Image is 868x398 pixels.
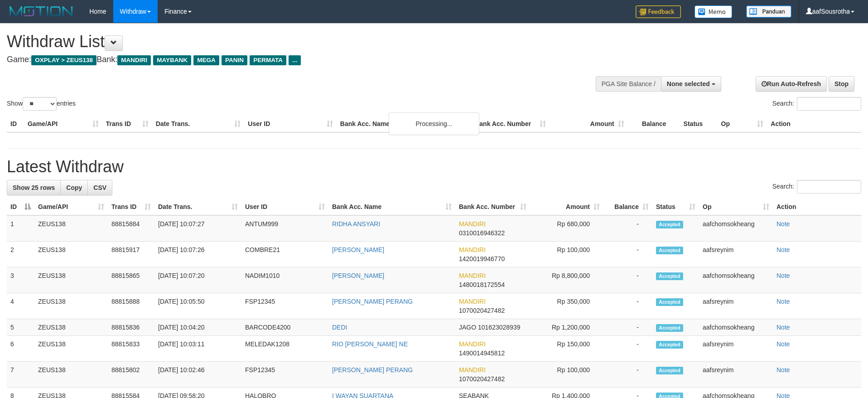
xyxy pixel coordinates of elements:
td: ZEUS138 [34,242,108,267]
span: Copy 1070020427482 to clipboard [459,375,505,383]
td: [DATE] 10:07:20 [154,267,241,293]
td: Rp 1,200,000 [530,319,603,336]
th: Date Trans. [152,116,245,132]
td: Rp 680,000 [530,215,603,242]
span: Copy 101623028939 to clipboard [478,324,520,331]
td: 88815917 [108,242,154,267]
a: [PERSON_NAME] [332,246,384,253]
span: MAYBANK [153,55,191,65]
td: 88815888 [108,293,154,319]
td: [DATE] 10:02:46 [154,362,241,388]
td: Rp 100,000 [530,242,603,267]
span: Copy 1490014945812 to clipboard [459,349,505,357]
td: aafsreynim [699,293,773,319]
td: - [603,336,652,362]
div: Processing... [389,112,479,135]
td: - [603,319,652,336]
th: Trans ID [102,116,152,132]
span: Accepted [656,341,683,349]
th: Balance [628,116,680,132]
a: Note [776,340,790,348]
td: NADIM1010 [241,267,328,293]
span: Copy 1070020427482 to clipboard [459,307,505,314]
td: COMBRE21 [241,242,328,267]
th: Game/API [24,116,102,132]
td: [DATE] 10:07:27 [154,215,241,242]
td: aafchomsokheang [699,215,773,242]
td: - [603,362,652,388]
a: [PERSON_NAME] PERANG [332,298,413,305]
a: Note [776,298,790,305]
span: MANDIRI [459,298,486,305]
span: None selected [667,80,710,87]
td: ZEUS138 [34,362,108,388]
th: Balance: activate to sort column ascending [603,199,652,215]
img: MOTION_logo.png [7,5,76,18]
a: Note [776,324,790,331]
td: 2 [7,242,34,267]
td: aafsreynim [699,242,773,267]
label: Search: [772,97,861,111]
span: MANDIRI [459,366,486,374]
td: aafsreynim [699,336,773,362]
td: - [603,267,652,293]
span: OXPLAY > ZEUS138 [31,55,96,65]
th: Amount [550,116,628,132]
a: [PERSON_NAME] [332,272,384,279]
td: [DATE] 10:07:26 [154,242,241,267]
td: aafchomsokheang [699,267,773,293]
td: [DATE] 10:04:20 [154,319,241,336]
td: ZEUS138 [34,267,108,293]
th: Op: activate to sort column ascending [699,199,773,215]
td: 88815836 [108,319,154,336]
td: FSP12345 [241,293,328,319]
input: Search: [797,180,861,194]
span: Show 25 rows [13,184,55,191]
td: 4 [7,293,34,319]
td: 88815865 [108,267,154,293]
a: DEDI [332,324,347,331]
span: Accepted [656,272,683,280]
span: MEGA [193,55,219,65]
th: Trans ID: activate to sort column ascending [108,199,154,215]
td: MELEDAK1208 [241,336,328,362]
th: Bank Acc. Name [337,116,471,132]
td: - [603,215,652,242]
td: 88815833 [108,336,154,362]
a: Stop [829,76,854,92]
td: Rp 100,000 [530,362,603,388]
td: 3 [7,267,34,293]
a: [PERSON_NAME] PERANG [332,366,413,374]
select: Showentries [23,97,57,111]
span: Accepted [656,324,683,332]
td: 5 [7,319,34,336]
h1: Withdraw List [7,33,569,51]
td: - [603,242,652,267]
a: Note [776,220,790,228]
img: panduan.png [746,5,791,18]
td: aafchomsokheang [699,319,773,336]
span: ... [289,55,301,65]
th: Bank Acc. Name: activate to sort column ascending [328,199,455,215]
td: [DATE] 10:05:50 [154,293,241,319]
span: Accepted [656,298,683,306]
th: Action [767,116,861,132]
th: Game/API: activate to sort column ascending [34,199,108,215]
span: Accepted [656,367,683,374]
h1: Latest Withdraw [7,158,861,176]
td: Rp 150,000 [530,336,603,362]
img: Button%20Memo.svg [694,5,733,18]
a: Note [776,366,790,374]
span: MANDIRI [459,246,486,253]
input: Search: [797,97,861,111]
td: BARCODE4200 [241,319,328,336]
td: 88815802 [108,362,154,388]
img: Feedback.jpg [636,5,681,18]
span: Copy 1480018172554 to clipboard [459,281,505,288]
span: JAGO [459,324,476,331]
span: PANIN [222,55,247,65]
a: RIO [PERSON_NAME] NE [332,340,408,348]
span: MANDIRI [459,340,486,348]
th: Date Trans.: activate to sort column ascending [154,199,241,215]
span: Accepted [656,221,683,228]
